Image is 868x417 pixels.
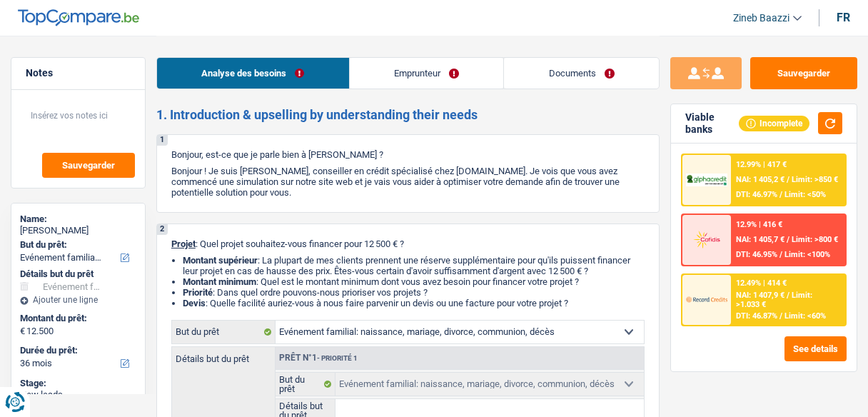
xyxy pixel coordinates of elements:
[172,347,275,363] label: Détails but du prêt
[157,224,168,235] div: 2
[20,225,136,236] div: [PERSON_NAME]
[276,353,361,363] div: Prêt n°1
[276,373,335,396] label: But du prêt
[736,291,784,300] span: NAI: 1 407,9 €
[171,238,196,249] span: Projet
[157,135,168,146] div: 1
[787,175,789,184] span: /
[183,255,258,266] strong: Montant supérieur
[20,295,136,305] div: Ajouter une ligne
[736,175,784,184] span: NAI: 1 405,2 €
[736,160,787,169] div: 12.99% | 417 €
[20,268,136,280] div: Détails but du prêt
[183,298,645,308] li: : Quelle facilité auriez-vous à nous faire parvenir un devis ou une facture pour votre projet ?
[787,291,789,300] span: /
[20,213,136,225] div: Name:
[779,190,782,199] span: /
[787,235,789,244] span: /
[686,289,727,310] img: Record Credits
[350,58,504,89] a: Emprunteur
[784,336,847,361] button: See details
[171,166,645,198] p: Bonjour ! Je suis [PERSON_NAME], conseiller en crédit spécialisé chez [DOMAIN_NAME]. Je vois que ...
[156,107,660,123] h2: 1. Introduction & upselling by understanding their needs
[183,298,206,308] span: Devis
[792,175,838,184] span: Limit: >850 €
[171,238,645,249] p: : Quel projet souhaitez-vous financer pour 12 500 € ?
[837,11,850,24] div: fr
[20,313,133,324] label: Montant du prêt:
[784,190,826,199] span: Limit: <50%
[736,278,787,288] div: 12.49% | 414 €
[686,174,727,186] img: AlphaCredit
[20,378,136,389] div: Stage:
[20,326,25,337] span: €
[183,255,645,276] li: : La plupart de mes clients prennent une réserve supplémentaire pour qu'ils puissent financer leu...
[183,276,256,287] strong: Montant minimum
[172,321,276,343] label: But du prêt
[26,67,131,79] h5: Notes
[685,111,739,136] div: Viable banks
[779,311,782,321] span: /
[792,235,838,244] span: Limit: >800 €
[62,161,115,170] span: Sauvegarder
[686,229,727,250] img: Cofidis
[171,149,645,160] p: Bonjour, est-ce que je parle bien à [PERSON_NAME] ?
[736,250,777,259] span: DTI: 46.95%
[20,345,133,356] label: Durée du prêt:
[183,287,645,298] li: : Dans quel ordre pouvons-nous prioriser vos projets ?
[42,153,135,178] button: Sauvegarder
[736,311,777,321] span: DTI: 46.87%
[183,276,645,287] li: : Quel est le montant minimum dont vous avez besoin pour financer votre projet ?
[784,250,830,259] span: Limit: <100%
[733,12,789,24] span: Zineb Baazzi
[750,57,857,89] button: Sauvegarder
[504,58,659,89] a: Documents
[722,6,802,30] a: Zineb Baazzi
[784,311,826,321] span: Limit: <60%
[18,9,139,26] img: TopCompare Logo
[20,239,133,251] label: But du prêt:
[736,220,782,229] div: 12.9% | 416 €
[779,250,782,259] span: /
[183,287,213,298] strong: Priorité
[157,58,349,89] a: Analyse des besoins
[736,190,777,199] span: DTI: 46.97%
[736,291,812,309] span: Limit: >1.033 €
[317,354,358,362] span: - Priorité 1
[739,116,809,131] div: Incomplete
[736,235,784,244] span: NAI: 1 405,7 €
[20,389,136,401] div: New leads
